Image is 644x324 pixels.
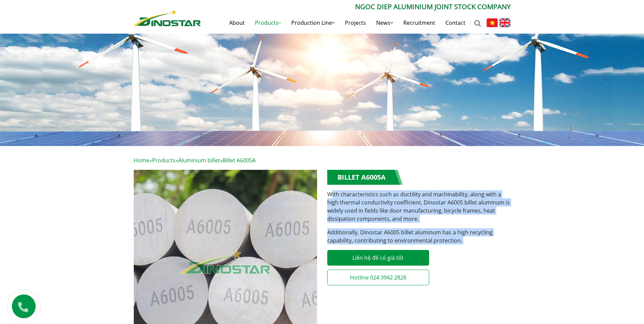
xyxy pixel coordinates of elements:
a: Products [152,157,176,164]
a: Hotline 024 3942 2828 [327,270,429,285]
a: Contact [440,12,471,34]
a: Liên hệ để có giá tốt [327,250,429,266]
img: search [474,20,481,27]
a: Products [250,12,286,34]
p: Ngoc Diep Aluminium Joint Stock Company [201,2,511,12]
span: » » » [134,157,256,164]
a: Projects [340,12,371,34]
img: Tiếng Việt [486,18,498,27]
span: Billet A6005A [223,157,256,164]
img: Nhôm Dinostar [134,9,201,26]
a: Aluminium billet [178,157,220,164]
p: With characteristics such as ductility and machinability, along with a high thermal conductivity ... [327,190,511,223]
a: News [371,12,398,34]
h1: Billet A6005A [327,170,403,185]
a: About [224,12,250,34]
img: English [499,18,511,27]
a: Home [134,157,149,164]
a: Production Line [286,12,340,34]
a: Recruitment [398,12,440,34]
p: Additionally, Dinostar A6005 billet aluminum has a high recycling capability, contributing to env... [327,228,511,245]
